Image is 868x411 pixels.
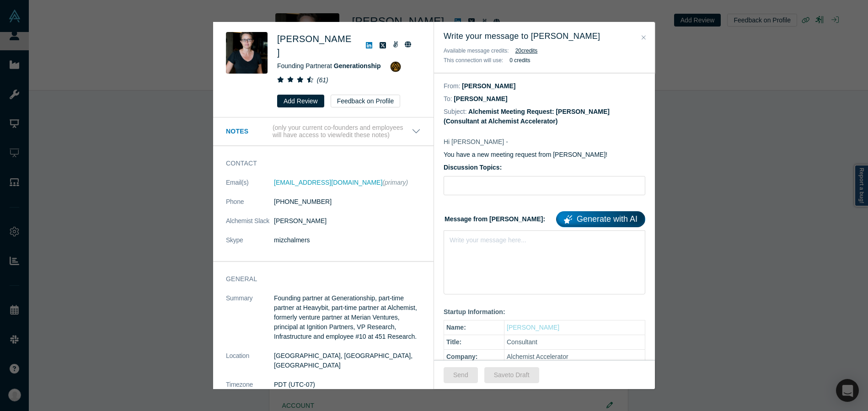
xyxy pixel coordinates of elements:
span: (primary) [382,179,408,186]
span: Available message credits: [444,48,509,54]
b: 0 credits [509,57,530,64]
p: You have a new meeting request from [PERSON_NAME]! [444,150,645,160]
span: Founding Partner at [277,62,401,69]
dt: Summary [226,294,274,351]
span: This connection will use: [444,57,503,64]
button: Send [444,367,478,383]
dd: [PERSON_NAME] [454,95,507,102]
button: Add Review [277,95,324,107]
dd: mizchalmers [274,235,421,245]
dd: Alchemist Meeting Request: [PERSON_NAME] (Consultant at Alchemist Accelerator) [444,108,610,125]
img: Rachel Chalmers's Profile Image [226,32,268,74]
p: Founding partner at Generationship, part-time partner at Heavybit, part-time partner at Alchemist... [274,294,421,342]
dt: Skype [226,235,274,255]
h3: Contact [226,159,408,168]
h3: Write your message to [PERSON_NAME] [444,30,645,43]
p: Hi [PERSON_NAME] - [444,137,645,147]
dt: Location [226,351,274,380]
dt: Subject: [444,107,467,117]
h3: Notes [226,127,271,136]
dd: [GEOGRAPHIC_DATA], [GEOGRAPHIC_DATA], [GEOGRAPHIC_DATA] [274,351,421,370]
a: [EMAIL_ADDRESS][DOMAIN_NAME] [274,179,382,186]
dt: Alchemist Slack [226,216,274,235]
dt: From: [444,81,461,91]
dd: PDT (UTC-07) [274,380,421,390]
dt: Phone [226,197,274,216]
a: [PERSON_NAME] [277,34,352,58]
a: [PHONE_NUMBER] [274,198,332,205]
div: rdw-wrapper [444,230,645,294]
label: Discussion Topics: [444,163,645,172]
a: Generationship [334,62,381,69]
button: 20credits [515,46,538,55]
dd: [PERSON_NAME] [274,216,421,226]
img: Gold Level [390,61,401,72]
button: Close [639,32,648,43]
button: Feedback on Profile [331,95,401,107]
i: ( 61 ) [317,76,328,84]
button: Saveto Draft [484,367,539,383]
a: Generate with AI [556,211,645,227]
dt: Timezone [226,380,274,399]
p: (only your current co-founders and employees will have access to view/edit these notes) [273,124,412,139]
dt: Email(s) [226,178,274,197]
button: Notes (only your current co-founders and employees will have access to view/edit these notes) [226,124,421,139]
h3: General [226,274,408,284]
label: Message from [PERSON_NAME]: [444,208,645,227]
dt: To: [444,94,452,104]
div: rdw-editor [450,234,639,243]
dd: [PERSON_NAME] [462,82,515,90]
